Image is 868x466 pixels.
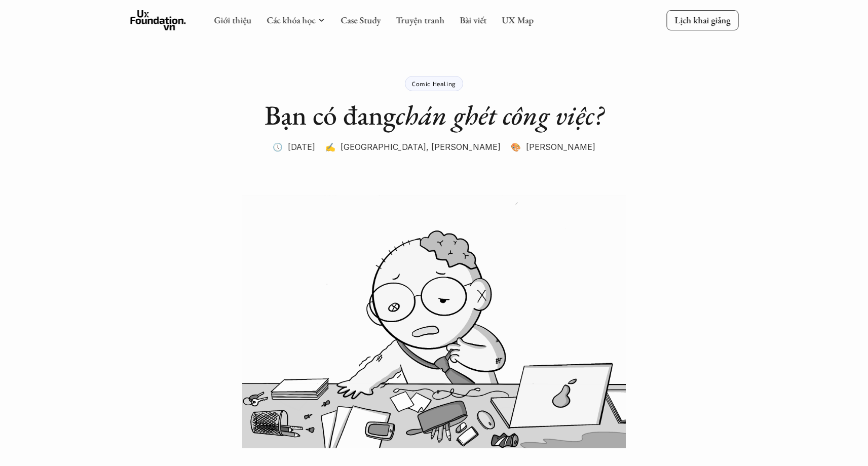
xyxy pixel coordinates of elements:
[273,139,315,154] p: 🕔 [DATE]
[267,14,315,26] a: Các khóa học
[265,99,603,132] h1: Bạn có đang
[412,80,456,87] p: Comic Healing
[666,10,738,30] a: Lịch khai giảng
[674,14,730,26] p: Lịch khai giảng
[460,14,486,26] a: Bài viết
[502,14,534,26] a: UX Map
[396,97,603,133] em: chán ghét công việc?
[214,14,251,26] a: Giới thiệu
[325,139,501,154] p: ✍️ [GEOGRAPHIC_DATA], [PERSON_NAME]
[396,14,444,26] a: Truyện tranh
[341,14,381,26] a: Case Study
[511,139,595,154] p: 🎨 [PERSON_NAME]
